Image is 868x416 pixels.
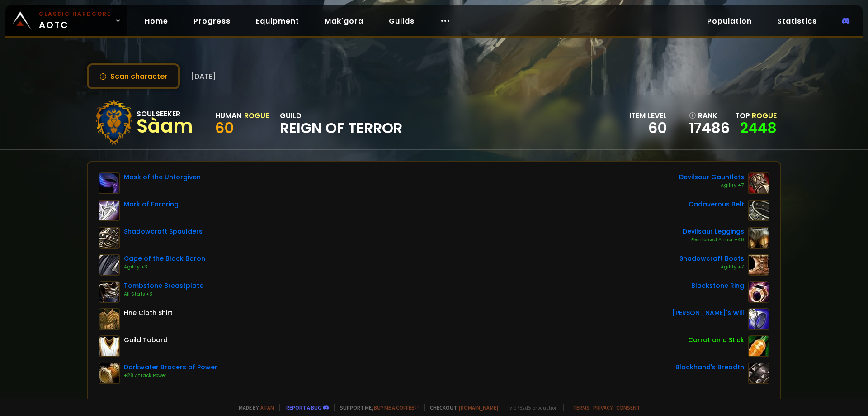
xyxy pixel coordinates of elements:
[629,121,667,135] div: 60
[382,12,422,30] a: Guilds
[99,172,120,194] img: item-13404
[683,227,744,236] div: Devilsaur Leggings
[748,308,769,330] img: item-12548
[748,281,769,303] img: item-17713
[99,254,120,276] img: item-13340
[748,335,769,357] img: item-11122
[679,182,744,189] div: Agility +7
[691,281,744,291] div: Blackstone Ring
[249,12,307,30] a: Equipment
[99,227,120,249] img: item-16708
[679,254,744,263] div: Shadowcraft Boots
[124,291,203,298] div: All Stats +3
[675,363,744,372] div: Blackhand's Breadth
[137,108,193,120] div: Soulseeker
[424,404,498,411] span: Checkout
[689,200,744,209] div: Cadaverous Belt
[280,121,402,135] span: Reign of Terror
[700,12,759,30] a: Population
[124,372,217,379] div: +28 Attack Power
[124,172,201,182] div: Mask of the Unforgiven
[748,254,769,276] img: item-16711
[770,12,824,30] a: Statistics
[286,404,321,411] a: Report a bug
[87,63,180,89] button: Scan character
[215,118,234,138] span: 60
[99,335,120,357] img: item-5976
[689,110,730,121] div: rank
[124,335,168,345] div: Guild Tabard
[735,110,777,121] div: Top
[683,236,744,244] div: Reinforced Armor +40
[39,10,111,18] small: Classic Hardcore
[233,404,274,411] span: Made by
[504,404,558,411] span: v. d752d5 - production
[124,363,217,372] div: Darkwater Bracers of Power
[244,110,269,121] div: Rogue
[39,10,111,32] span: AOTC
[679,263,744,271] div: Agility +7
[124,263,205,271] div: Agility +3
[317,12,371,30] a: Mak'gora
[260,404,274,411] a: a fan
[124,281,203,291] div: Tombstone Breastplate
[748,363,769,384] img: item-13965
[215,110,241,121] div: Human
[748,227,769,249] img: item-15062
[99,308,120,330] img: item-859
[137,12,175,30] a: Home
[5,5,127,36] a: Classic HardcoreAOTC
[99,281,120,303] img: item-13944
[573,404,590,411] a: Terms
[752,110,777,121] span: Rogue
[629,110,667,121] div: item level
[689,121,730,135] a: 17486
[748,200,769,221] img: item-14636
[191,71,216,82] span: [DATE]
[616,404,640,411] a: Consent
[334,404,419,411] span: Support me,
[740,118,777,138] a: 2448
[124,254,205,263] div: Cape of the Black Baron
[688,335,744,345] div: Carrot on a Stick
[124,308,173,318] div: Fine Cloth Shirt
[124,200,179,209] div: Mark of Fordring
[99,363,120,384] img: item-10800
[593,404,613,411] a: Privacy
[679,172,744,182] div: Devilsaur Gauntlets
[99,200,120,221] img: item-15411
[672,308,744,318] div: [PERSON_NAME]'s Will
[280,110,402,135] div: guild
[137,120,193,133] div: Sàam
[124,227,203,236] div: Shadowcraft Spaulders
[459,404,498,411] a: [DOMAIN_NAME]
[374,404,419,411] a: Buy me a coffee
[186,12,238,30] a: Progress
[748,172,769,194] img: item-15063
